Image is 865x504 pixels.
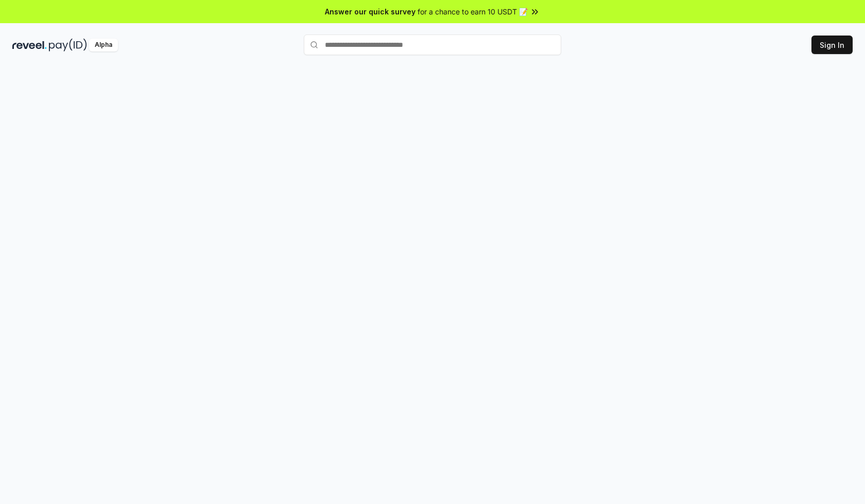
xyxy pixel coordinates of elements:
[325,6,416,17] span: Answer our quick survey
[811,36,853,54] button: Sign In
[418,6,528,17] span: for a chance to earn 10 USDT 📝
[12,39,47,51] img: reveel_dark
[49,39,87,51] img: pay_id
[89,39,118,51] div: Alpha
